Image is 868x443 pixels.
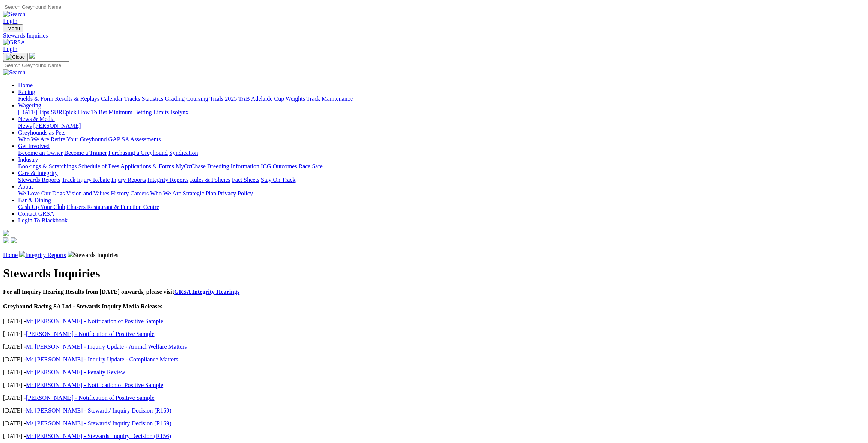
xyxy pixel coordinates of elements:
[18,204,865,210] div: Bar & Dining
[18,109,865,116] div: Wagering
[108,109,169,115] a: Minimum Betting Limits
[225,95,284,102] a: 2025 TAB Adelaide Cup
[18,136,865,143] div: Greyhounds as Pets
[3,343,865,350] p: [DATE] -
[26,331,155,337] a: [PERSON_NAME] - Notification of Positive Sample
[298,163,322,169] a: Race Safe
[3,433,865,440] p: [DATE] -
[3,395,865,401] p: [DATE] -
[18,190,65,197] a: We Love Our Dogs
[147,177,188,183] a: Integrity Reports
[3,53,28,61] button: Toggle navigation
[18,156,38,163] a: Industry
[18,109,49,115] a: [DATE] Tips
[207,163,259,169] a: Breeding Information
[3,18,17,24] a: Login
[11,237,17,243] img: twitter.svg
[29,53,35,59] img: logo-grsa-white.png
[3,266,865,280] h1: Stewards Inquiries
[3,382,865,389] p: [DATE] -
[26,343,187,350] a: Mr [PERSON_NAME] - Inquiry Update - Animal Welfare Matters
[18,136,49,142] a: Who We Are
[3,303,865,310] h4: Greyhound Racing SA Ltd - Stewards Inquiry Media Releases
[3,32,865,39] a: Stewards Inquiries
[142,95,164,102] a: Statistics
[78,109,107,115] a: How To Bet
[26,318,163,324] a: Mr [PERSON_NAME] - Notification of Positive Sample
[26,433,171,439] a: Mr [PERSON_NAME] - Stewards' Inquiry Decision (R156)
[18,170,58,176] a: Care & Integrity
[78,163,119,169] a: Schedule of Fees
[18,163,77,169] a: Bookings & Scratchings
[18,116,55,122] a: News & Media
[111,190,129,197] a: History
[190,177,230,183] a: Rules & Policies
[307,95,353,102] a: Track Maintenance
[108,136,161,142] a: GAP SA Assessments
[3,24,23,32] button: Toggle navigation
[26,382,163,388] a: Mr [PERSON_NAME] - Notification of Positive Sample
[18,190,865,197] div: About
[18,150,63,156] a: Become an Owner
[18,163,865,170] div: Industry
[18,183,33,190] a: About
[18,217,68,224] a: Login To Blackbook
[68,251,74,257] img: chevron-right.svg
[33,122,81,129] a: [PERSON_NAME]
[26,420,171,426] a: Ms [PERSON_NAME] - Stewards' Inquiry Decision (R169)
[19,251,25,257] img: chevron-right.svg
[62,177,110,183] a: Track Injury Rebate
[232,177,259,183] a: Fact Sheets
[55,95,99,102] a: Results & Replays
[18,95,865,102] div: Racing
[3,230,9,236] img: logo-grsa-white.png
[286,95,305,102] a: Weights
[165,95,185,102] a: Grading
[3,3,69,11] input: Search
[3,318,865,325] p: [DATE] -
[18,177,60,183] a: Stewards Reports
[3,369,865,376] p: [DATE] -
[124,95,140,102] a: Tracks
[218,190,253,197] a: Privacy Policy
[3,331,865,337] p: [DATE] -
[66,204,159,210] a: Chasers Restaurant & Function Centre
[18,129,65,136] a: Greyhounds as Pets
[64,150,107,156] a: Become a Trainer
[130,190,149,197] a: Careers
[3,251,865,259] p: Stewards Inquiries
[261,177,295,183] a: Stay On Track
[18,150,865,156] div: Get Involved
[51,136,107,142] a: Retire Your Greyhound
[18,95,53,102] a: Fields & Form
[18,122,865,129] div: News & Media
[26,369,125,375] a: Mr [PERSON_NAME] - Penalty Review
[26,407,171,414] a: Ms [PERSON_NAME] - Stewards' Inquiry Decision (R169)
[150,190,181,197] a: Who We Are
[51,109,76,115] a: SUREpick
[18,102,41,109] a: Wagering
[108,150,168,156] a: Purchasing a Greyhound
[18,82,33,88] a: Home
[101,95,123,102] a: Calendar
[3,356,865,363] p: [DATE] -
[18,143,50,149] a: Get Involved
[176,163,206,169] a: MyOzChase
[3,61,69,69] input: Search
[111,177,146,183] a: Injury Reports
[66,190,109,197] a: Vision and Values
[18,122,32,129] a: News
[18,177,865,183] div: Care & Integrity
[170,109,188,115] a: Isolynx
[169,150,198,156] a: Syndication
[25,252,66,258] a: Integrity Reports
[120,163,174,169] a: Applications & Forms
[8,26,20,31] span: Menu
[18,197,51,203] a: Bar & Dining
[3,69,26,76] img: Search
[174,289,239,295] a: GRSA Integrity Hearings
[261,163,297,169] a: ICG Outcomes
[18,210,54,217] a: Contact GRSA
[183,190,216,197] a: Strategic Plan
